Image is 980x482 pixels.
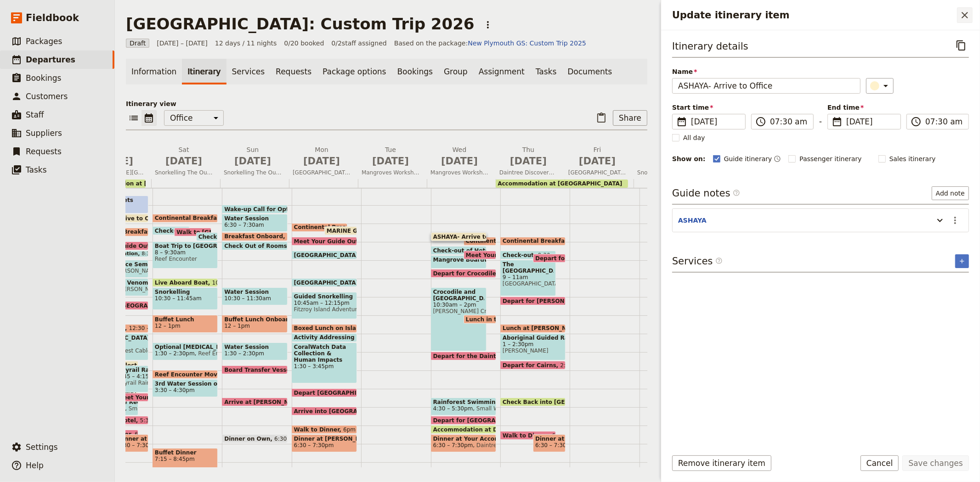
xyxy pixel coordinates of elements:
span: Customers [26,92,68,101]
a: Group [438,59,473,84]
input: ​ [770,116,808,127]
div: 3rd Water Session of the Day3:30 – 4:30pm [153,379,218,397]
span: 1:30 – 3:45pm [294,363,355,370]
div: Check Out of Rooms [222,241,287,250]
button: Actions [480,17,496,33]
div: Walk to Dinner6pm [292,425,357,434]
span: 7:15 – 8:45pm [155,456,215,462]
h2: Fri [568,145,626,168]
span: 4:30 – 5:30pm [433,405,473,412]
h2: Tue [362,145,419,168]
span: Fitzroy Island Adventures [294,306,355,313]
button: Remove itinerary item [672,455,771,471]
div: Walk to [GEOGRAPHIC_DATA] [174,228,211,236]
a: Tasks [530,59,562,84]
div: Breakfast Onboard7:30 – 8am [222,232,287,241]
span: Optional [MEDICAL_DATA] [155,344,215,350]
div: Lunch at [PERSON_NAME][GEOGRAPHIC_DATA] [500,324,566,333]
span: [DATE] [431,154,488,168]
span: Continental Breakfast at Hotel [85,229,184,235]
span: 8 – 9:30am [155,249,215,256]
span: Requests [26,147,62,156]
span: Skyrail Rainforest Cableway [118,367,146,373]
span: 10:30 – 11:30am [224,295,271,302]
h2: Update itinerary item [672,8,957,22]
span: Continental Breakfast at Hotel [155,215,254,221]
span: 10:30am – 2pm [433,302,484,308]
div: Boat Trip to [GEOGRAPHIC_DATA]8 – 9:30amReef Encounter [153,241,218,269]
span: 12 days / 11 nights [215,39,277,48]
span: Reef Encounter [155,256,215,262]
span: Packages [26,37,62,46]
span: [DATE] [568,154,626,168]
input: Name [672,78,861,94]
span: 3:30 – 4:30pm [155,387,195,393]
p: Itinerary view [126,99,647,108]
span: Marine Science Seminar & Expert Speaker [85,261,146,268]
span: 3rd Water Session of the Day [155,381,215,387]
button: ​ [866,78,894,94]
div: MARINE GUIDES - Arrive at Office [324,226,357,235]
span: Mangroves Workshop, [GEOGRAPHIC_DATA] & Crocodile Farm & [GEOGRAPHIC_DATA] [358,169,423,176]
div: Activity Addressing Contemporary & Traditional Protected Area Management [292,333,357,342]
h2: Mon [293,145,351,168]
span: Guided Snorkelling [294,293,355,300]
span: Guide itinerary [724,154,772,163]
span: ​ [733,189,740,196]
span: ​ [911,116,922,127]
div: Buffet Dinner7:15 – 8:45pm [153,448,218,475]
span: Fieldbook [26,11,79,25]
span: ​ [676,116,687,127]
span: Small World Journeys [473,405,535,412]
span: Continental Breakfast at Accommodation [503,238,635,244]
span: Boxed Lunch on Island [294,325,368,331]
span: Wake-up Call for Optional Early Morning Snorkel Session [224,206,404,212]
span: Check Back into [GEOGRAPHIC_DATA] [503,399,623,405]
span: Mangrove Boardwalk Workshop [433,257,536,263]
div: Arrive at [PERSON_NAME][GEOGRAPHIC_DATA][PERSON_NAME] [222,398,287,406]
div: Check Back into [GEOGRAPHIC_DATA] [500,398,566,406]
h3: Itinerary details [672,39,748,53]
button: Tue [DATE]Mangroves Workshop, [GEOGRAPHIC_DATA] & Crocodile Farm & [GEOGRAPHIC_DATA] [358,145,427,179]
span: Continental Breakfast at Hotel [294,224,393,230]
div: Crocodile and [GEOGRAPHIC_DATA]10:30am – 2pm[PERSON_NAME] Crocodile Farm [431,287,487,351]
button: List view [126,110,142,126]
div: Mangrove Boardwalk Workshop [431,255,487,269]
span: Activity Addressing Contemporary & Traditional Protected Area Management [294,334,538,341]
span: 1 – 2:30pm [503,341,563,347]
div: Dinner at [PERSON_NAME][GEOGRAPHIC_DATA]6:30 – 7:30pm [292,434,357,452]
span: Daintree Siesta Accommodation & Campground [473,442,608,448]
span: Tasks [26,165,47,174]
span: 6:30 – 7:30pm [294,442,334,448]
span: 12:30 – 1pm [129,325,164,331]
span: Boat Trip to [GEOGRAPHIC_DATA] [155,243,215,249]
span: Settings [26,443,58,452]
span: Check-out [503,252,538,258]
div: Accommodation at [GEOGRAPHIC_DATA]Accommodation at [GEOGRAPHIC_DATA] [13,179,841,188]
a: Bookings [392,59,438,84]
span: 9 – 11am [503,274,554,280]
span: Water Session [224,344,285,350]
span: Passenger itinerary [799,154,861,163]
span: Depart for [GEOGRAPHIC_DATA] [85,303,188,308]
span: Board Transfer Vessel & Depart for [GEOGRAPHIC_DATA] [224,367,403,373]
div: Check-in Onboard Reef Experience [196,232,218,241]
div: ​ [871,80,891,91]
a: Documents [562,59,617,84]
span: ​ [755,116,766,127]
span: [DATE] [691,116,740,127]
span: Buffet Lunch Onboard [224,316,285,323]
button: Mon [DATE][GEOGRAPHIC_DATA] [GEOGRAPHIC_DATA], Turtle Rehabilitation Centre & CoralWatch Data Col... [289,145,358,179]
div: Dinner on Own6:30pm [222,434,287,443]
span: [GEOGRAPHIC_DATA] [294,252,363,258]
span: ​ [733,189,740,200]
span: MARINE GUIDES - Arrive at Office [327,228,434,234]
span: Departures [26,55,75,64]
span: [DATE] [499,154,557,168]
span: 6:30 – 7:30pm [118,442,158,448]
div: [GEOGRAPHIC_DATA] [292,278,357,287]
div: Lunch in the Park [464,315,496,324]
span: Reef Encounter [195,350,241,357]
span: [DATE] [293,154,351,168]
div: Continental Breakfast at Hotel [464,237,496,246]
